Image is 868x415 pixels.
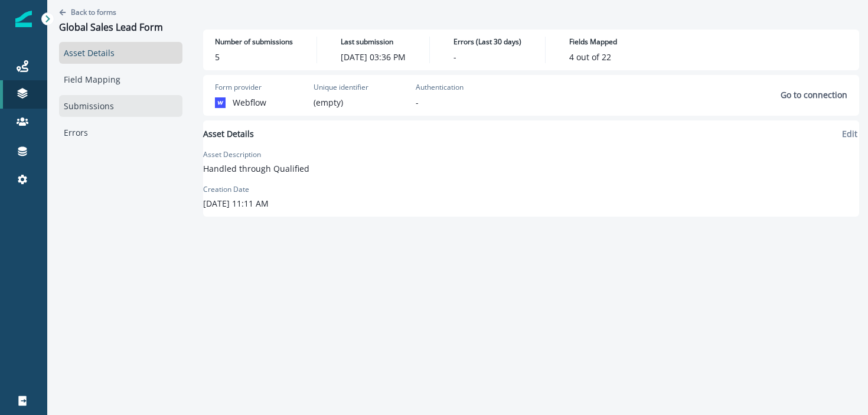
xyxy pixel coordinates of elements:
p: - [416,96,419,109]
p: Last submission [341,37,393,47]
label: Creation Date [203,184,249,195]
p: Go to connection [781,89,847,100]
a: Field Mapping [59,68,182,90]
p: Handled through Qualified [203,162,309,175]
p: 4 out of 22 [569,51,611,63]
p: Edit [842,128,857,139]
a: Submissions [59,95,182,117]
p: Asset Details [203,128,254,140]
p: Back to forms [71,7,116,17]
a: Errors [59,122,182,143]
p: Errors (Last 30 days) [453,37,521,47]
img: Inflection [15,11,32,27]
p: 5 [215,51,220,63]
p: Form provider [215,82,262,93]
p: - [453,51,456,63]
div: Global Sales Lead Form [59,22,163,35]
button: Go back [59,7,116,17]
p: (empty) [314,96,343,109]
p: Authentication [416,82,464,93]
button: Go to connection [511,89,847,100]
p: [DATE] 03:36 PM [341,51,406,63]
img: webflow [215,97,226,108]
p: Fields Mapped [569,37,617,47]
p: Number of submissions [215,37,293,47]
p: [DATE] 11:11 AM [203,197,269,210]
button: Edit [840,128,859,139]
label: Asset Description [203,149,261,160]
a: Asset Details [59,42,182,64]
p: Unique identifier [314,82,368,93]
p: Webflow [233,96,266,109]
